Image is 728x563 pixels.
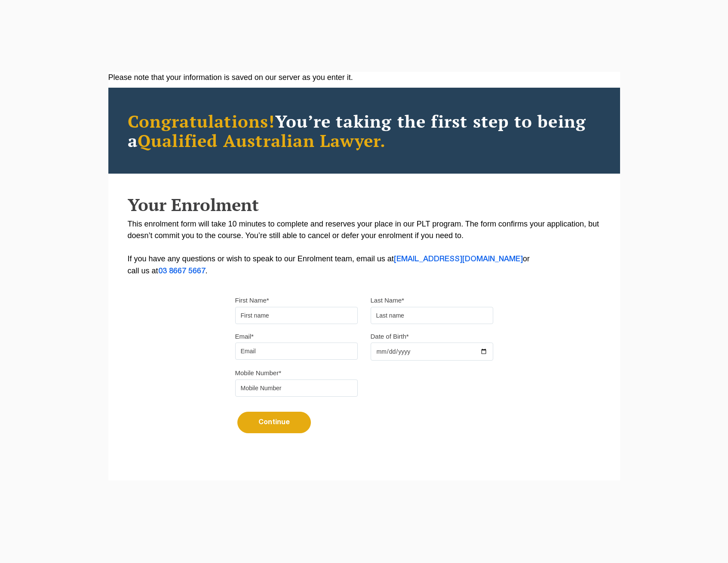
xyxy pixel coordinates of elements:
[371,332,409,341] label: Date of Birth*
[186,522,207,531] a: Contact
[235,307,358,324] input: First name
[13,522,39,531] a: Copyright
[128,218,601,277] p: This enrolment form will take 10 minutes to complete and reserves your place in our PLT program. ...
[155,522,177,531] a: Sitemap
[235,343,358,360] input: Email
[138,129,386,152] span: Qualified Australian Lawyer.
[86,522,123,531] a: Privacy Policy
[128,111,601,150] h2: You’re taking the first step to being a
[237,412,311,433] button: Continue
[235,369,282,377] label: Mobile Number*
[133,522,145,531] a: Staff
[158,268,206,275] a: 03 8667 5667
[128,195,601,214] h2: Your Enrolment
[19,9,114,50] a: [PERSON_NAME] Centre for Law
[371,307,493,324] input: Last name
[108,72,620,83] div: Please note that your information is saved on our server as you enter it.
[128,110,275,132] span: Congratulations!
[394,256,523,263] a: [EMAIL_ADDRESS][DOMAIN_NAME]
[371,296,404,305] label: Last Name*
[235,332,254,341] label: Email*
[235,296,269,305] label: First Name*
[49,522,77,531] a: Disclaimer
[235,379,358,397] input: Mobile Number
